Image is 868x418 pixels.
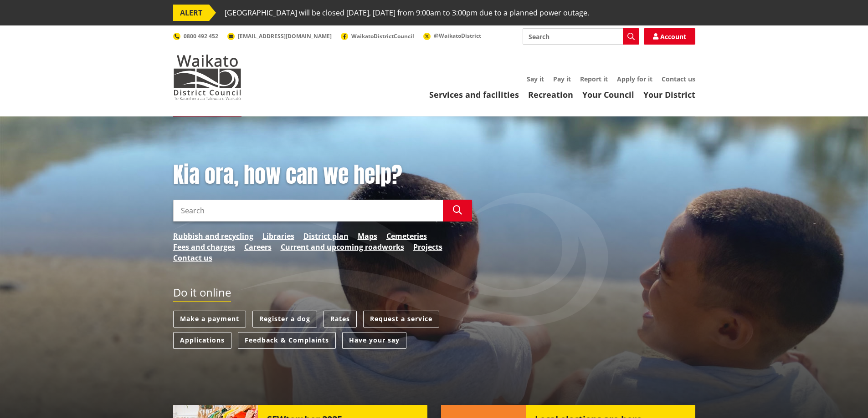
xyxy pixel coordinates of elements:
[644,28,695,45] a: Account
[173,242,235,252] a: Fees and charges
[617,75,652,83] a: Apply for it
[303,231,349,242] a: District plan
[413,242,442,252] a: Projects
[582,89,634,100] a: Your Council
[173,311,246,327] a: Make a payment
[238,332,336,349] a: Feedback & Complaints
[580,75,608,83] a: Report it
[173,286,231,302] h2: Do it online
[173,332,231,349] a: Applications
[553,75,571,83] a: Pay it
[262,231,294,242] a: Libraries
[173,200,443,222] input: Search input
[341,32,414,40] a: WaikatoDistrictCouncil
[351,32,414,40] span: WaikatoDistrictCouncil
[423,32,481,40] a: @WaikatoDistrict
[386,231,427,242] a: Cemeteries
[342,332,406,349] a: Have your say
[173,162,472,188] h1: Kia ora, how can we help?
[434,32,481,40] span: @WaikatoDistrict
[184,32,218,40] span: 0800 492 452
[662,75,695,83] a: Contact us
[173,55,241,100] img: Waikato District Council - Te Kaunihera aa Takiwaa o Waikato
[227,32,332,40] a: [EMAIL_ADDRESS][DOMAIN_NAME]
[244,242,272,252] a: Careers
[523,28,639,45] input: Search input
[173,231,253,242] a: Rubbish and recycling
[429,89,519,100] a: Services and facilities
[527,75,544,83] a: Say it
[363,311,439,327] a: Request a service
[324,311,357,327] a: Rates
[643,89,695,100] a: Your District
[225,5,589,21] span: [GEOGRAPHIC_DATA] will be closed [DATE], [DATE] from 9:00am to 3:00pm due to a planned power outage.
[173,32,218,40] a: 0800 492 452
[173,252,212,263] a: Contact us
[252,311,317,327] a: Register a dog
[173,5,209,21] span: ALERT
[281,242,404,252] a: Current and upcoming roadworks
[528,89,573,100] a: Recreation
[358,231,377,242] a: Maps
[238,32,332,40] span: [EMAIL_ADDRESS][DOMAIN_NAME]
